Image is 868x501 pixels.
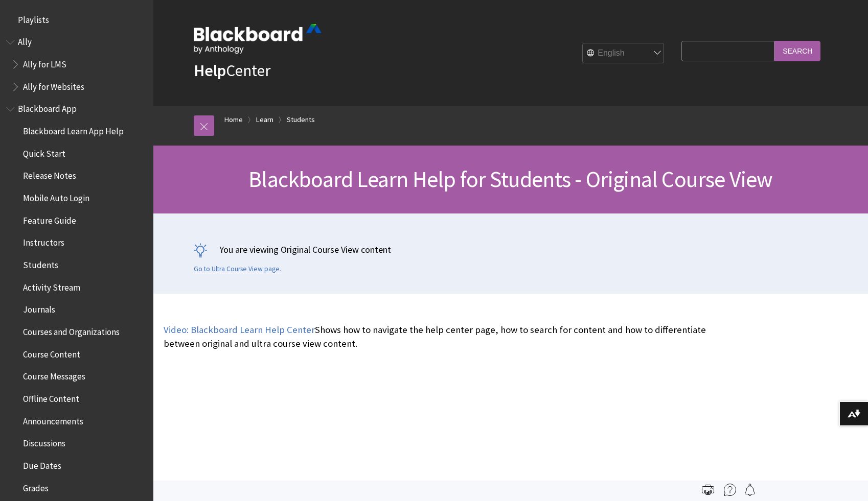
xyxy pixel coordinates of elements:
span: Journals [23,301,55,315]
span: Course Messages [23,368,85,382]
a: HelpCenter [194,60,270,81]
span: Activity Stream [23,279,80,293]
input: Search [774,41,820,61]
select: Site Language Selector [583,43,665,64]
span: Instructors [23,234,64,248]
strong: Help [194,60,226,81]
span: Courses and Organizations [23,323,120,337]
span: Blackboard Learn Help for Students - Original Course View [248,165,772,193]
img: Blackboard by Anthology [194,24,322,54]
span: Ally for Websites [23,78,84,92]
nav: Book outline for Anthology Ally Help [6,34,147,96]
a: Learn [256,113,273,126]
nav: Book outline for Playlists [6,11,147,29]
span: Due Dates [23,457,61,471]
img: Print [702,484,714,496]
span: Feature Guide [23,212,76,226]
span: Quick Start [23,145,65,159]
span: Ally [18,34,32,47]
span: Playlists [18,11,49,25]
span: Course Content [23,346,80,360]
span: Students [23,256,58,270]
span: Grades [23,480,49,493]
a: Video: Blackboard Learn Help Center [164,324,315,336]
span: Announcements [23,413,83,426]
span: Ally for LMS [23,56,66,69]
img: More help [724,484,736,496]
a: Students [287,113,315,126]
p: You are viewing Original Course View content [194,243,828,256]
span: Release Notes [23,168,76,181]
a: Go to Ultra Course View page. [194,265,281,274]
p: Shows how to navigate the help center page, how to search for content and how to differentiate be... [164,323,706,350]
img: Follow this page [744,484,756,496]
a: Home [224,113,243,126]
span: Mobile Auto Login [23,189,89,203]
span: Blackboard App [18,101,77,114]
span: Blackboard Learn App Help [23,123,124,136]
span: Offline Content [23,390,79,404]
span: Discussions [23,435,65,448]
